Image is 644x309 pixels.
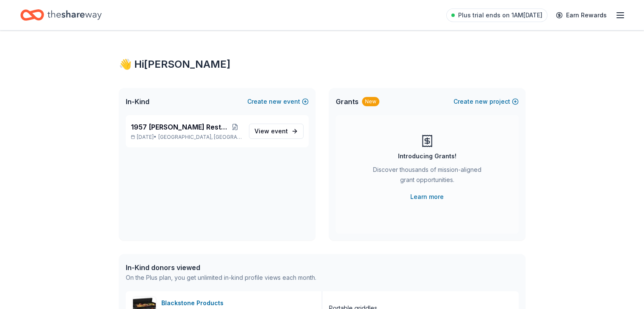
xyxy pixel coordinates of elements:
span: new [475,97,488,107]
span: View [254,126,288,136]
span: Plus trial ends on 1AM[DATE] [458,10,542,20]
span: In-Kind [126,97,149,107]
div: Discover thousands of mission-aligned grant opportunities. [370,165,485,188]
p: [DATE] • [131,134,242,141]
div: Blackstone Products [161,298,227,308]
a: Home [20,5,102,25]
span: event [271,127,288,135]
div: In-Kind donors viewed [126,262,316,273]
span: Grants [336,97,359,107]
div: Introducing Grants! [398,151,456,161]
span: new [269,97,282,107]
div: 👋 Hi [PERSON_NAME] [119,58,525,71]
a: Earn Rewards [551,8,612,23]
span: [GEOGRAPHIC_DATA], [GEOGRAPHIC_DATA] [158,134,242,141]
button: Createnewevent [247,97,309,107]
a: View event [249,124,304,139]
div: New [362,97,379,106]
a: Plus trial ends on 1AM[DATE] [446,8,547,22]
button: Createnewproject [453,97,519,107]
div: On the Plus plan, you get unlimited in-kind profile views each month. [126,273,316,283]
a: Learn more [410,192,444,202]
span: 1957 [PERSON_NAME] Restoration [131,122,228,132]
